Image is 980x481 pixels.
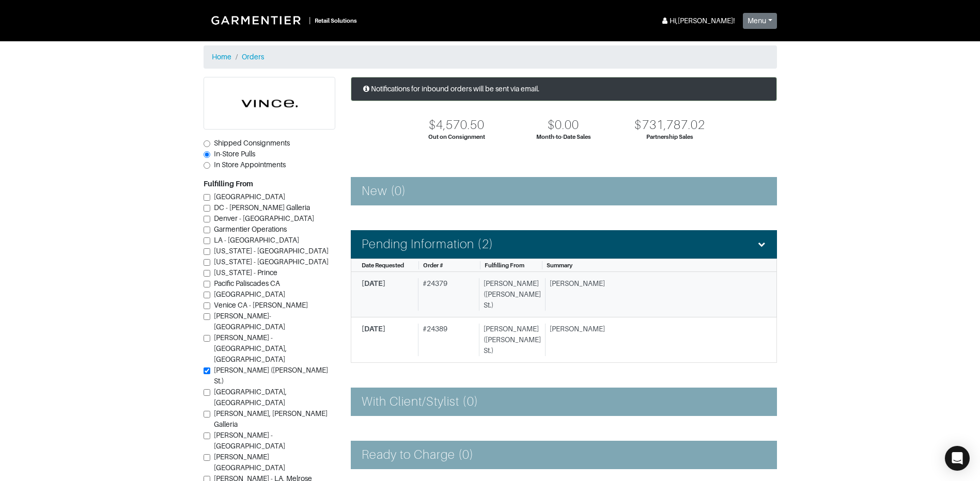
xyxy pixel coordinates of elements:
span: [PERSON_NAME] - [GEOGRAPHIC_DATA] [214,431,285,450]
input: In-Store Pulls [204,151,210,158]
span: In-Store Pulls [214,150,255,158]
span: Denver - [GEOGRAPHIC_DATA] [214,214,314,222]
span: [PERSON_NAME], [PERSON_NAME] Galleria [214,409,328,428]
input: [US_STATE] - [GEOGRAPHIC_DATA] [204,259,210,266]
span: [US_STATE] - [GEOGRAPHIC_DATA] [214,247,329,255]
span: [PERSON_NAME]-[GEOGRAPHIC_DATA] [214,312,285,331]
input: [GEOGRAPHIC_DATA] [204,194,210,201]
div: # 24379 [418,278,475,311]
input: [PERSON_NAME] - [GEOGRAPHIC_DATA], [GEOGRAPHIC_DATA] [204,335,210,342]
div: $4,570.50 [429,118,485,133]
span: [GEOGRAPHIC_DATA] [214,193,285,201]
input: [US_STATE] - Prince [204,270,210,277]
img: Garmentier [206,10,309,30]
span: [GEOGRAPHIC_DATA] [214,290,285,298]
input: [PERSON_NAME], [PERSON_NAME] Galleria [204,411,210,418]
span: Order # [423,262,443,268]
span: Garmentier Operations [214,225,287,233]
h4: Pending Information (2) [362,237,493,252]
span: [DATE] [362,325,385,333]
input: Denver - [GEOGRAPHIC_DATA] [204,216,210,222]
h4: New (0) [362,184,406,199]
div: # 24389 [418,324,475,356]
div: $731,787.02 [634,118,705,133]
input: [PERSON_NAME] ([PERSON_NAME] St.) [204,367,210,374]
span: Fulfilling From [485,262,524,268]
div: Hi, [PERSON_NAME] ! [660,15,735,26]
span: Summary [547,262,572,268]
input: Shipped Consignments [204,140,210,147]
nav: breadcrumb [204,45,777,69]
a: |Retail Solutions [204,8,361,32]
input: In Store Appointments [204,162,210,169]
span: LA - [GEOGRAPHIC_DATA] [214,236,299,244]
span: Date Requested [362,262,404,268]
span: [US_STATE] - Prince [214,268,277,277]
div: [PERSON_NAME] ([PERSON_NAME] St.) [479,324,541,356]
input: Pacific Paliscades CA [204,281,210,287]
h4: With Client/Stylist (0) [362,394,478,409]
div: Month-to-Date Sales [536,133,591,141]
img: cyAkLTq7csKWtL9WARqkkVaF.png [204,77,335,129]
span: [GEOGRAPHIC_DATA], [GEOGRAPHIC_DATA] [214,388,287,407]
div: $0.00 [548,118,579,133]
a: Home [212,53,231,61]
input: Venice CA - [PERSON_NAME] [204,302,210,309]
span: [PERSON_NAME] ([PERSON_NAME] St.) [214,366,328,385]
div: Partnership Sales [646,133,693,141]
div: Notifications for inbound orders will be sent via email. [351,77,777,101]
input: [GEOGRAPHIC_DATA], [GEOGRAPHIC_DATA] [204,389,210,396]
div: [PERSON_NAME] [545,278,758,311]
input: [PERSON_NAME][GEOGRAPHIC_DATA] [204,454,210,461]
span: Pacific Paliscades CA [214,279,280,287]
span: In Store Appointments [214,161,286,169]
span: Shipped Consignments [214,139,290,147]
a: Orders [242,53,264,61]
input: [US_STATE] - [GEOGRAPHIC_DATA] [204,248,210,255]
span: [PERSON_NAME] - [GEOGRAPHIC_DATA], [GEOGRAPHIC_DATA] [214,333,287,363]
input: [PERSON_NAME] - [GEOGRAPHIC_DATA] [204,432,210,439]
div: [PERSON_NAME] ([PERSON_NAME] St.) [479,278,541,311]
span: [PERSON_NAME][GEOGRAPHIC_DATA] [214,453,285,472]
small: Retail Solutions [315,18,357,24]
input: [PERSON_NAME]-[GEOGRAPHIC_DATA] [204,313,210,320]
div: Open Intercom Messenger [945,446,970,471]
span: Venice CA - [PERSON_NAME] [214,301,308,309]
input: LA - [GEOGRAPHIC_DATA] [204,237,210,244]
div: [PERSON_NAME] [545,324,758,356]
span: DC - [PERSON_NAME] Galleria [214,203,310,212]
div: | [309,15,310,26]
div: Out on Consignment [428,133,485,141]
label: Fulfilling From [204,179,253,189]
h4: Ready to Charge (0) [362,447,474,462]
button: Menu [743,13,777,29]
span: [US_STATE] - [GEOGRAPHIC_DATA] [214,258,329,266]
input: [GEOGRAPHIC_DATA] [204,292,210,298]
span: [DATE] [362,279,385,287]
input: DC - [PERSON_NAME] Galleria [204,205,210,212]
input: Garmentier Operations [204,227,210,233]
